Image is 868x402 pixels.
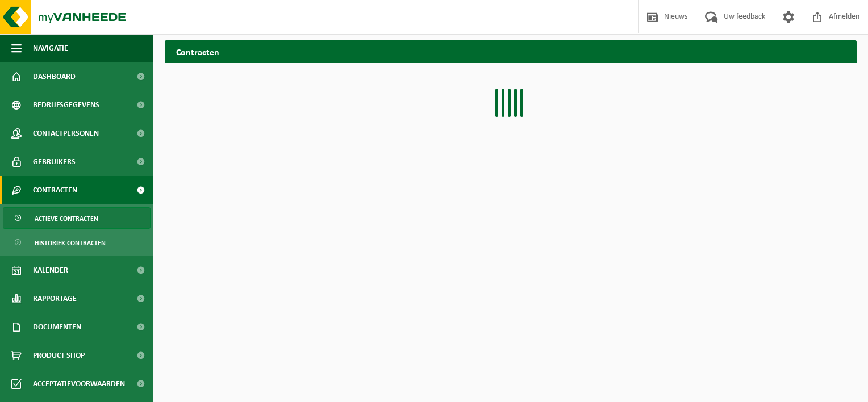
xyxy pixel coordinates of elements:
span: Kalender [33,256,68,284]
span: Contracten [33,176,77,204]
span: Bedrijfsgegevens [33,91,99,119]
span: Gebruikers [33,148,76,176]
span: Dashboard [33,62,76,91]
h2: Contracten [165,40,857,62]
span: Acceptatievoorwaarden [33,370,125,398]
a: Actieve contracten [3,207,151,229]
span: Product Shop [33,341,85,370]
span: Historiek contracten [35,232,106,254]
span: Contactpersonen [33,119,99,148]
span: Actieve contracten [35,208,98,229]
a: Historiek contracten [3,232,151,253]
span: Rapportage [33,284,77,313]
span: Documenten [33,313,81,341]
span: Navigatie [33,34,68,62]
